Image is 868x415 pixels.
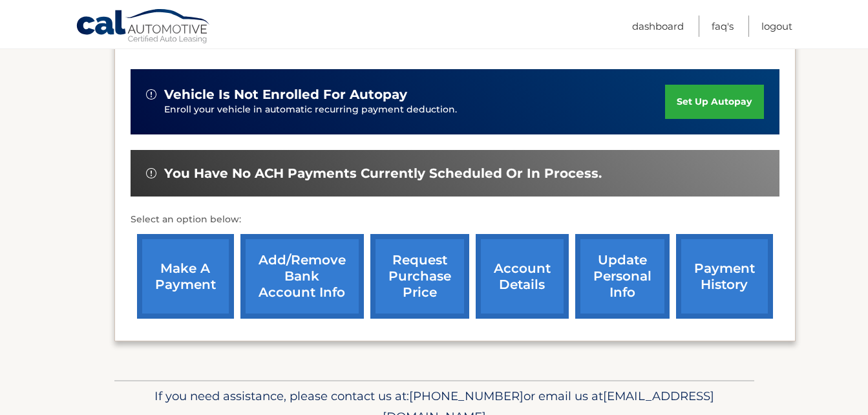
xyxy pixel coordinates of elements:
a: Logout [761,16,792,37]
p: Select an option below: [131,212,779,228]
a: Add/Remove bank account info [240,234,364,319]
a: make a payment [137,234,234,319]
a: FAQ's [712,16,734,37]
a: Dashboard [632,16,684,37]
a: set up autopay [665,85,763,119]
img: alert-white.svg [146,168,156,178]
span: [PHONE_NUMBER] [409,388,524,403]
span: vehicle is not enrolled for autopay [164,87,407,103]
a: Cal Automotive [76,8,211,46]
a: update personal info [575,234,670,319]
p: Enroll your vehicle in automatic recurring payment deduction. [164,103,666,117]
a: payment history [676,234,773,319]
a: request purchase price [370,234,469,319]
img: alert-white.svg [146,89,156,100]
span: You have no ACH payments currently scheduled or in process. [164,165,602,182]
a: account details [476,234,569,319]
